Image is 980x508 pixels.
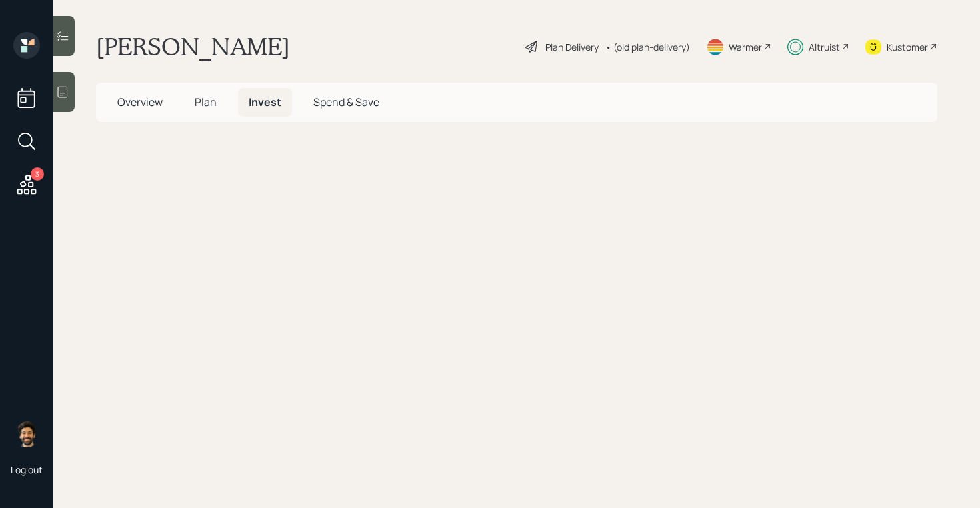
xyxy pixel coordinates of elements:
div: Plan Delivery [545,40,599,54]
span: Spend & Save [313,95,379,109]
div: • (old plan-delivery) [605,40,690,54]
span: Overview [117,95,163,109]
div: 3 [31,167,44,181]
div: Log out [11,463,43,476]
img: eric-schwartz-headshot.png [13,421,40,447]
span: Invest [249,95,281,109]
div: Warmer [729,40,762,54]
div: Kustomer [887,40,928,54]
span: Plan [195,95,217,109]
div: Altruist [809,40,840,54]
h1: [PERSON_NAME] [96,32,290,61]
